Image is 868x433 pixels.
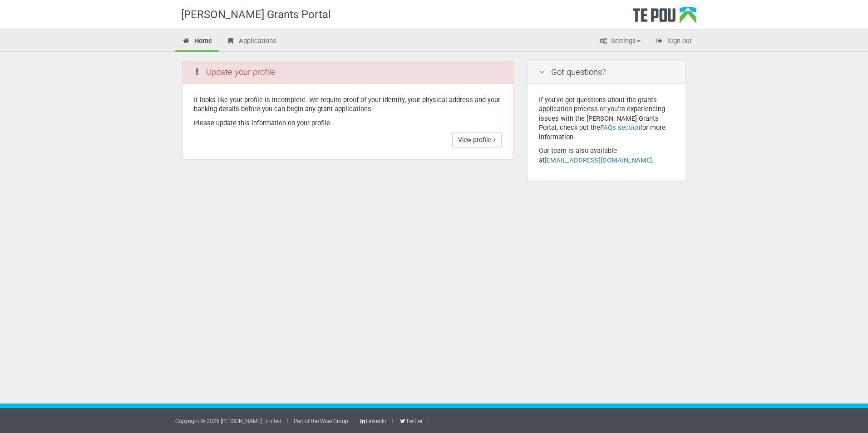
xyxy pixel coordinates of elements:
a: Twitter [399,418,422,424]
a: LinkedIn [359,418,386,424]
a: FAQs section [600,123,640,132]
div: Update your profile [182,61,513,84]
a: Part of the Wise Group [294,418,348,424]
div: Got questions? [528,61,686,84]
a: Applications [220,32,283,52]
p: Please update this information on your profile. [194,118,502,128]
a: Copyright © 2025 [PERSON_NAME] Limited [175,418,281,424]
a: Settings [592,32,647,52]
a: Sign out [648,32,699,52]
div: Te Pou Logo [633,6,696,29]
p: If you've got questions about the grants application process or you're experiencing issues with t... [539,95,674,142]
p: Our team is also available at . [539,146,674,165]
p: It looks like your profile is incomplete. We require proof of your identity, your physical addres... [194,95,502,114]
a: View profile [452,132,502,148]
a: Home [175,32,219,52]
a: [EMAIL_ADDRESS][DOMAIN_NAME] [545,156,652,164]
